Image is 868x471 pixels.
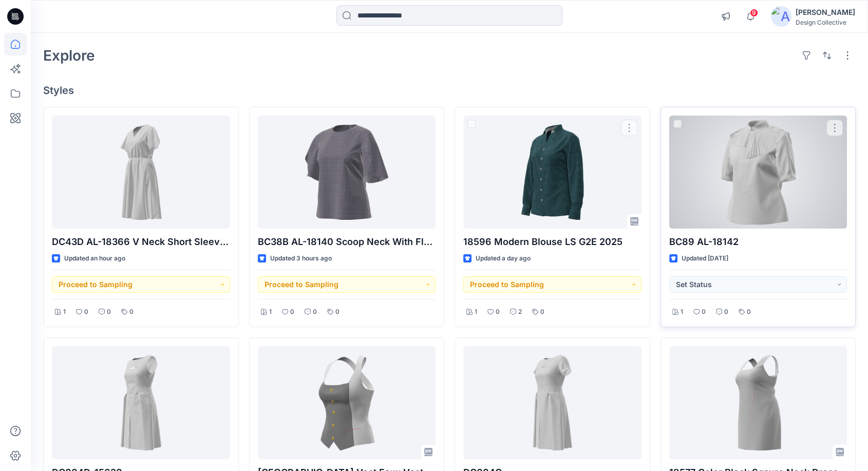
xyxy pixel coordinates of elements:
[64,253,125,264] p: Updated an hour ago
[669,346,847,459] a: 18577 Color Block Sqaure Neck Dress 18W G2E
[258,116,436,229] a: BC38B AL-18140 Scoop Neck With Flutter Sleeve
[682,253,728,264] p: Updated [DATE]
[796,6,855,18] div: [PERSON_NAME]
[84,307,88,317] p: 0
[463,346,641,459] a: DC004C
[496,307,500,317] p: 0
[796,18,855,26] div: Design Collective
[269,307,272,317] p: 1
[290,307,294,317] p: 0
[540,307,544,317] p: 0
[52,346,230,459] a: DC004D-15620
[702,307,706,317] p: 0
[258,346,436,459] a: 18584 Square Vest Faux Vest Cocktail Top Morongo
[669,235,847,249] p: BC89 AL-18142
[313,307,317,317] p: 0
[335,307,339,317] p: 0
[270,253,332,264] p: Updated 3 hours ago
[258,235,436,249] p: BC38B AL-18140 Scoop Neck With Flutter Sleeve
[52,116,230,229] a: DC43D AL-18366 V Neck Short Sleeve With Elastic Waist
[129,307,134,317] p: 0
[669,116,847,229] a: BC89 AL-18142
[63,307,66,317] p: 1
[681,307,683,317] p: 1
[476,253,531,264] p: Updated a day ago
[52,235,230,249] p: DC43D AL-18366 V Neck Short Sleeve With Elastic Waist
[724,307,728,317] p: 0
[463,235,641,249] p: 18596 Modern Blouse LS G2E 2025
[518,307,522,317] p: 2
[43,84,856,97] h4: Styles
[107,307,111,317] p: 0
[463,116,641,229] a: 18596 Modern Blouse LS G2E 2025
[771,6,791,27] img: avatar
[750,9,758,17] span: 9
[747,307,751,317] p: 0
[475,307,477,317] p: 1
[43,47,95,64] h2: Explore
